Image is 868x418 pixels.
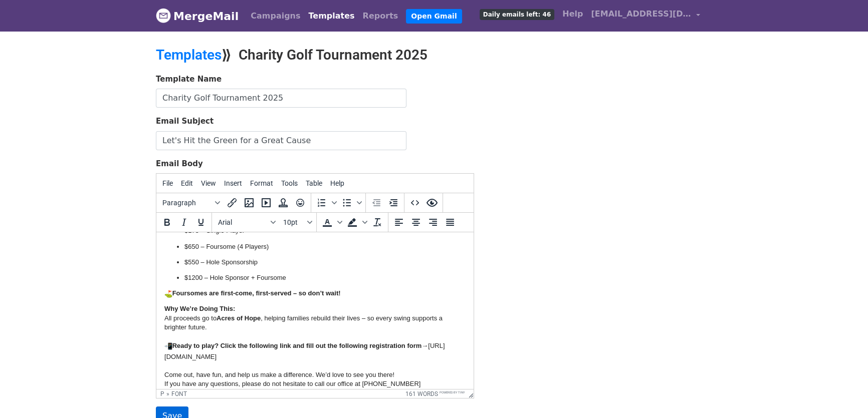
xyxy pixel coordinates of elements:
[162,179,173,187] span: File
[279,214,314,231] button: Font sizes
[313,194,338,211] div: Numbered list
[406,194,423,211] button: Source code
[424,214,442,231] button: Align right
[158,214,175,231] button: Bold
[156,232,474,389] iframe: Rich Text Area. Press ALT-0 for help.
[407,214,424,231] button: Align center
[406,9,462,24] a: Open Gmail
[247,6,304,26] a: Campaigns
[175,214,192,231] button: Italic
[385,194,402,211] button: Increase indent
[158,194,224,211] button: Blocks
[171,390,187,397] div: font
[359,6,402,26] a: Reports
[306,179,322,187] span: Table
[465,389,474,398] div: Resize
[250,179,273,187] span: Format
[405,390,438,397] button: 161 words
[591,8,691,20] span: [EMAIL_ADDRESS][DOMAIN_NAME]
[156,47,522,64] h2: ⟫ Charity Golf Tournament 2025
[476,4,558,24] a: Daily emails left: 46
[283,218,305,226] span: 10pt
[241,194,258,211] button: Insert/edit image
[166,390,169,397] div: »
[156,6,239,27] a: MergeMail
[440,390,465,394] a: Powered by Tiny
[162,199,211,207] span: Paragraph
[480,9,554,20] span: Daily emails left: 46
[344,214,369,231] div: Background color
[423,194,441,211] button: Preview
[224,179,242,187] span: Insert
[281,179,298,187] span: Tools
[214,214,279,231] button: Fonts
[181,179,193,187] span: Edit
[330,179,344,187] span: Help
[160,390,164,397] div: p
[304,6,358,26] a: Templates
[390,214,407,231] button: Align left
[201,179,216,187] span: View
[258,194,275,211] button: Insert/edit media
[319,214,344,231] div: Text color
[156,158,203,170] label: Email Body
[156,74,222,85] label: Template Name
[368,194,385,211] button: Decrease indent
[292,194,309,211] button: Emoticons
[156,116,213,127] label: Email Subject
[338,194,363,211] div: Bullet list
[156,8,171,23] img: MergeMail logo
[587,4,704,28] a: [EMAIL_ADDRESS][DOMAIN_NAME]
[192,214,209,231] button: Underline
[442,214,459,231] button: Justify
[369,214,386,231] button: Clear formatting
[275,194,292,211] button: Insert template
[218,218,267,226] span: Arial
[156,47,222,63] a: Templates
[224,194,241,211] button: Insert/edit link
[558,4,587,24] a: Help
[818,370,868,418] iframe: Chat Widget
